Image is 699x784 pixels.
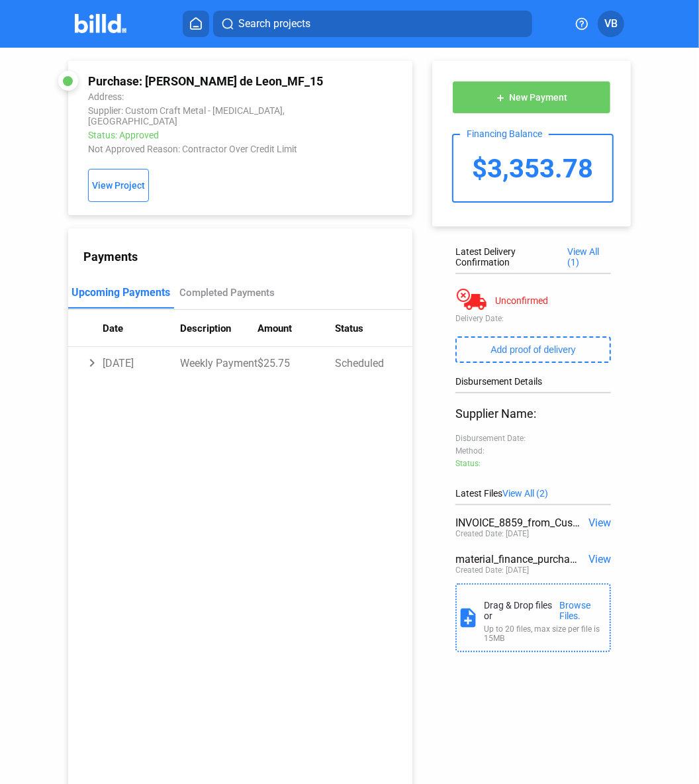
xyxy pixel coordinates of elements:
[88,74,332,88] div: Purchase: [PERSON_NAME] de Leon_MF_15
[238,16,310,32] span: Search projects
[484,600,557,621] div: Drag & Drop files or
[455,376,611,387] div: Disbursement Details
[335,310,412,347] th: Status
[490,344,575,355] span: Add proof of delivery
[257,347,335,379] td: $25.75
[495,295,548,306] div: Unconfirmed
[88,91,332,102] div: Address:
[452,81,611,114] button: New Payment
[453,135,612,201] div: $3,353.78
[455,336,611,363] button: Add proof of delivery
[455,246,611,268] div: Latest Delivery Confirmation
[588,553,611,565] span: View
[484,624,610,643] div: Up to 20 files, max size per file is 15MB
[179,287,275,299] div: Completed Payments
[455,529,529,538] div: Created Date: [DATE]
[455,459,611,468] div: Status:
[457,607,477,629] mat-icon: note_add
[75,14,127,33] img: Billd Company Logo
[455,446,611,456] div: Method:
[92,181,145,191] span: View Project
[103,347,180,379] td: [DATE]
[455,314,611,323] div: Delivery Date:
[180,310,257,347] th: Description
[257,310,335,347] th: Amount
[455,565,529,575] div: Created Date: [DATE]
[455,407,611,420] div: Supplier Name:
[496,93,506,103] mat-icon: add
[180,347,257,379] td: Weekly Payment
[567,246,611,268] span: View All (1)
[103,310,180,347] th: Date
[213,11,532,37] button: Search projects
[83,250,412,264] div: Payments
[335,347,412,379] td: Scheduled
[604,16,618,32] span: VB
[455,553,580,565] div: material_finance_purchase_statement.pdf
[598,11,624,37] button: VB
[88,144,332,154] div: Not Approved Reason: Contractor Over Credit Limit
[88,130,332,140] div: Status: Approved
[455,488,611,499] div: Latest Files
[510,93,568,103] span: New Payment
[502,488,548,499] span: View All (2)
[455,516,580,529] div: INVOICE_8859_from_CustomCraftMetal1.pdf
[88,169,149,202] button: View Project
[455,434,611,443] div: Disbursement Date:
[88,105,332,126] div: Supplier: Custom Craft Metal - [MEDICAL_DATA], [GEOGRAPHIC_DATA]
[588,516,611,529] span: View
[460,128,549,139] div: Financing Balance
[560,600,610,621] div: Browse Files.
[71,286,170,299] div: Upcoming Payments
